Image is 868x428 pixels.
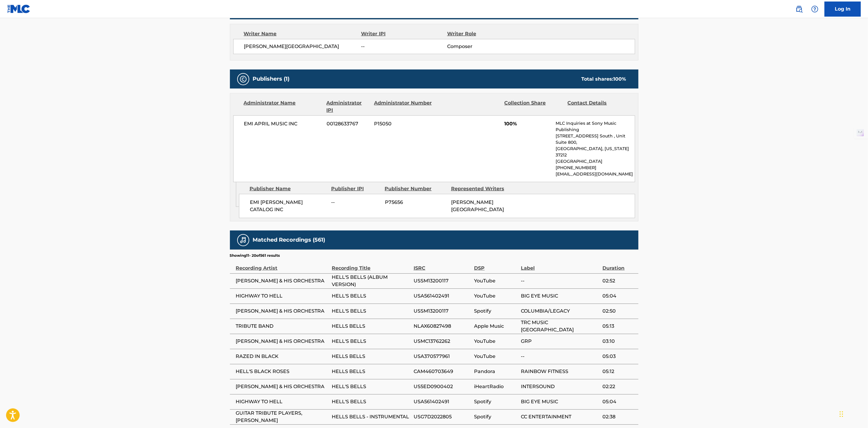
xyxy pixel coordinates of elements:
[236,258,329,272] div: Recording Artist
[385,199,447,206] span: P75656
[521,383,599,390] span: INTERSOUND
[793,3,805,15] a: Public Search
[474,323,518,330] span: Apple Music
[838,399,868,428] iframe: Chat Widget
[521,353,599,360] span: --
[556,158,634,165] p: [GEOGRAPHIC_DATA]
[236,292,329,300] span: HIGHWAY TO HELL
[236,338,329,345] span: [PERSON_NAME] & HIS ORCHESTRA
[414,353,471,360] span: USA370577961
[556,171,634,177] p: [EMAIL_ADDRESS][DOMAIN_NAME]
[332,398,411,405] span: HELL'S BELLS
[385,185,447,192] div: Publisher Number
[332,323,411,330] span: HELLS BELLS
[840,405,843,423] div: Drag
[332,413,411,420] span: HELLS BELLS - INSTRUMENTAL
[414,338,471,345] span: USMC13762262
[236,410,329,424] span: GUITAR TRIBUTE PLAYERS, [PERSON_NAME]
[474,368,518,375] span: Pandora
[332,383,411,390] span: HELL'S BELLS
[244,30,361,37] div: Writer Name
[556,120,634,133] p: MLC Inquiries at Sony Music Publishing
[236,307,329,315] span: [PERSON_NAME] & HIS ORCHESTRA
[474,353,518,360] span: YouTube
[331,185,380,192] div: Publisher IPI
[414,307,471,315] span: USSM13200117
[414,292,471,300] span: USA561402491
[811,5,818,13] img: help
[603,398,635,405] span: 05:04
[474,413,518,420] span: Spotify
[244,120,322,127] span: EMI APRIL MUSIC INC
[253,76,290,82] h5: Publishers (1)
[474,338,518,345] span: YouTube
[603,258,635,272] div: Duration
[504,99,563,114] div: Collection Share
[332,338,411,345] span: HELL'S BELLS
[332,353,411,360] span: HELLS BELLS
[603,338,635,345] span: 03:10
[809,3,821,15] div: Help
[603,413,635,420] span: 02:38
[474,398,518,405] span: Spotify
[568,99,626,114] div: Contact Details
[414,277,471,285] span: USSM13200117
[414,398,471,405] span: USA561402491
[474,277,518,285] span: YouTube
[474,292,518,300] span: YouTube
[240,237,247,244] img: Matched Recordings
[603,383,635,390] span: 02:22
[521,319,599,333] span: TRC MUSIC [GEOGRAPHIC_DATA]
[332,307,411,315] span: HELL'S BELLS
[521,398,599,405] span: BIG EYE MUSIC
[414,413,471,420] span: USG7D2022805
[556,146,634,158] p: [GEOGRAPHIC_DATA], [US_STATE] 37212
[253,237,325,243] h5: Matched Recordings (561)
[447,43,525,50] span: Composer
[244,43,361,50] span: [PERSON_NAME][GEOGRAPHIC_DATA]
[603,277,635,285] span: 02:52
[250,185,327,192] div: Publisher Name
[361,43,447,50] span: --
[521,307,599,315] span: COLUMBIA/LEGACY
[504,120,551,127] span: 100%
[374,99,433,114] div: Administrator Number
[236,383,329,390] span: [PERSON_NAME] & HIS ORCHESTRA
[332,292,411,300] span: HELL'S BELLS
[603,307,635,315] span: 02:50
[521,258,599,272] div: Label
[236,398,329,405] span: HIGHWAY TO HELL
[327,99,369,114] div: Administrator IPI
[236,277,329,285] span: [PERSON_NAME] & HIS ORCHESTRA
[414,368,471,375] span: CAM460703649
[582,76,626,83] div: Total shares:
[250,199,327,213] span: EMI [PERSON_NAME] CATALOG INC
[327,120,369,127] span: 00128633767
[331,199,380,206] span: --
[361,30,447,37] div: Writer IPI
[603,368,635,375] span: 05:12
[244,99,322,114] div: Administrator Name
[521,368,599,375] span: RAINBOW FITNESS
[556,165,634,171] p: [PHONE_NUMBER]
[795,5,803,13] img: search
[414,258,471,272] div: ISRC
[603,292,635,300] span: 05:04
[474,307,518,315] span: Spotify
[236,323,329,330] span: TRIBUTE BAND
[603,353,635,360] span: 05:03
[614,76,626,82] span: 100 %
[240,76,247,83] img: Publishers
[521,413,599,420] span: CC ENTERTAINMENT
[230,253,280,258] p: Showing 11 - 20 of 561 results
[332,368,411,375] span: HELLS BELLS
[451,185,513,192] div: Represented Writers
[451,199,504,212] span: [PERSON_NAME][GEOGRAPHIC_DATA]
[521,277,599,285] span: --
[556,133,634,146] p: [STREET_ADDRESS] South , Unit Suite 800,
[7,5,31,13] img: MLC Logo
[521,338,599,345] span: GRP
[236,353,329,360] span: RAZED IN BLACK
[474,383,518,390] span: iHeartRadio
